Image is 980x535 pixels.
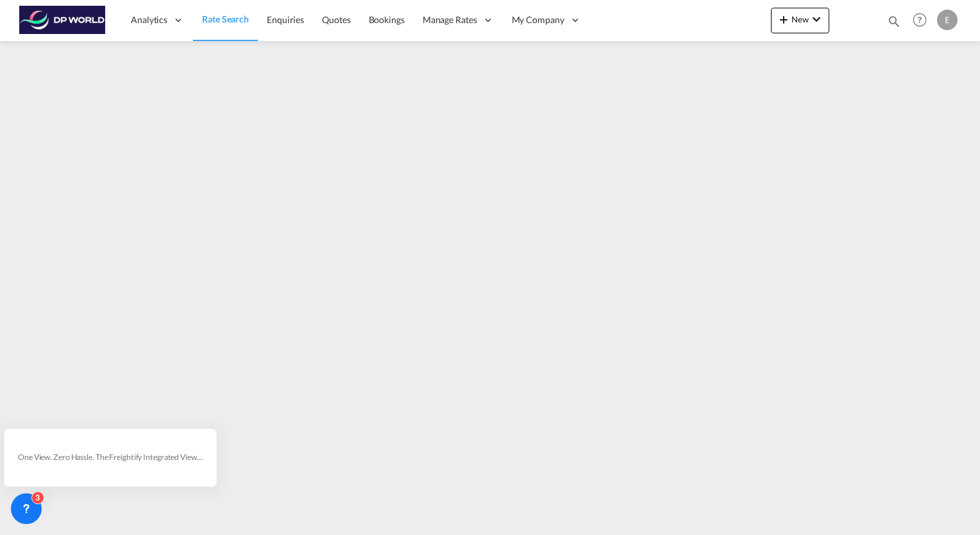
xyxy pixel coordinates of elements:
[131,13,167,26] span: Analytics
[937,10,958,30] div: E
[887,14,901,28] md-icon: icon-magnify
[809,12,824,27] md-icon: icon-chevron-down
[202,13,249,24] span: Rate Search
[19,6,106,35] img: c08ca190194411f088ed0f3ba295208c.png
[423,13,477,26] span: Manage Rates
[887,14,901,33] div: icon-magnify
[512,13,564,26] span: My Company
[771,8,829,33] button: icon-plus 400-fgNewicon-chevron-down
[776,12,791,27] md-icon: icon-plus 400-fg
[322,14,350,25] span: Quotes
[909,9,937,32] div: Help
[369,14,405,25] span: Bookings
[776,14,824,24] span: New
[909,9,931,31] span: Help
[267,14,304,25] span: Enquiries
